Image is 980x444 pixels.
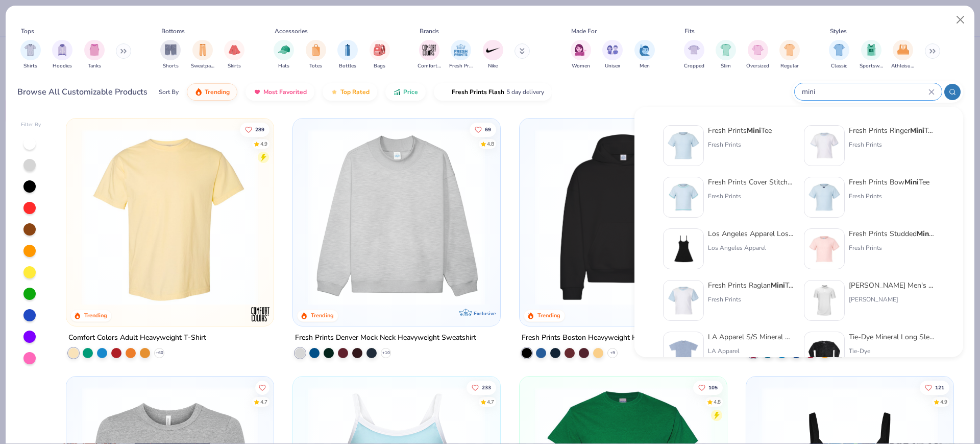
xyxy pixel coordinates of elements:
[571,27,597,36] div: Made For
[808,130,840,161] img: d6d3271d-a54d-4ee1-a2e2-6c04d29e0911
[165,44,177,56] img: Shorts Image
[449,40,473,70] button: filter button
[228,62,241,70] span: Skirts
[920,380,949,394] button: Like
[309,62,322,70] span: Totes
[483,40,503,70] button: filter button
[205,88,230,96] span: Trending
[721,62,731,70] span: Slim
[21,27,34,36] div: Tops
[161,27,185,36] div: Bottoms
[20,40,41,70] div: filter for Shirts
[668,336,699,368] img: 8b257b44-ba49-4508-96af-40497057ffe6
[849,332,935,342] div: Tie-Dye Mineral Long Sleeve T-Shirt
[449,40,473,70] div: filter for Fresh Prints
[420,27,439,36] div: Brands
[434,83,552,101] button: Fresh Prints Flash5 day delivery
[860,62,883,70] span: Sportswear
[860,40,883,70] button: filter button
[668,181,699,213] img: ae5999c4-4f6a-4a4c-b0b7-192edf112af4
[708,332,794,342] div: LA Apparel S/S Mineral Wash Crew 6.5oz
[708,125,772,136] div: Fresh Prints Tee
[607,44,619,56] img: Unisex Image
[20,40,41,70] button: filter button
[306,40,326,70] button: filter button
[474,310,496,317] span: Exclusive
[522,332,655,344] div: Fresh Prints Boston Heavyweight Hoodie
[160,40,181,70] div: filter for Shorts
[801,86,928,98] input: Try "T-Shirt"
[52,40,72,70] button: filter button
[910,126,924,135] strong: Mini
[382,350,390,356] span: + 10
[453,42,469,58] img: Fresh Prints Image
[716,40,736,70] div: filter for Slim
[708,346,794,356] div: LA Apparel
[849,192,929,201] div: Fresh Prints
[340,88,370,96] span: Top Rated
[418,40,441,70] button: filter button
[246,83,314,101] button: Most Favorited
[866,44,877,56] img: Sportswear Image
[89,44,100,56] img: Tanks Image
[278,62,289,70] span: Hats
[951,10,970,30] button: Close
[917,229,934,239] strong: Mini
[274,40,294,70] div: filter for Hats
[849,140,935,149] div: Fresh Prints
[84,40,105,70] button: filter button
[693,380,723,394] button: Like
[780,62,799,70] span: Regular
[640,62,650,70] span: Men
[274,40,294,70] button: filter button
[68,332,206,344] div: Comfort Colors Adult Heavyweight T-Shirt
[610,350,615,356] span: + 9
[156,350,163,356] span: + 60
[849,295,935,304] div: [PERSON_NAME]
[275,27,308,36] div: Accessories
[684,62,704,70] span: Cropped
[530,129,717,306] img: 91acfc32-fd48-4d6b-bdad-a4c1a30ac3fc
[452,88,504,96] span: Fresh Prints Flash
[487,140,494,148] div: 4.8
[891,62,915,70] span: Athleisure
[849,280,935,291] div: [PERSON_NAME] Men's Solid Stretch Polo
[684,40,704,70] button: filter button
[634,40,655,70] button: filter button
[303,129,490,306] img: f5d85501-0dbb-4ee4-b115-c08fa3845d83
[746,62,769,70] span: Oversized
[224,40,244,70] button: filter button
[808,233,840,265] img: 1a2c6ba4-25a5-4a7c-813e-5408472945e7
[808,336,840,368] img: 7e398836-1bfd-42d2-b5e0-ab6b1542f566
[506,86,544,98] span: 5 day delivery
[482,385,491,390] span: 233
[708,140,772,149] div: Fresh Prints
[197,44,208,56] img: Sweatpants Image
[575,44,586,56] img: Women Image
[668,233,699,265] img: 774b22c7-3e2f-4b8c-9616-217f6905903d
[668,285,699,316] img: 372c442f-4709-43a0-a3c3-e62400d2224e
[935,385,944,390] span: 121
[256,127,265,132] span: 289
[891,40,915,70] button: filter button
[470,122,496,136] button: Like
[374,62,385,70] span: Bags
[418,62,441,70] span: Comfort Colors
[159,87,179,97] div: Sort By
[708,228,794,239] div: Los Angeles Apparel Los Angeles Apparel Heavy Rib Spaghetti Dress
[483,40,503,70] div: filter for Nike
[779,40,800,70] button: filter button
[849,177,929,188] div: Fresh Prints Bow Tee
[716,40,736,70] button: filter button
[442,88,450,96] img: flash.gif
[370,40,390,70] button: filter button
[708,385,718,390] span: 105
[261,140,268,148] div: 4.9
[403,88,418,96] span: Price
[708,192,794,201] div: Fresh Prints
[191,62,214,70] span: Sweatpants
[752,44,764,56] img: Oversized Image
[385,83,426,101] button: Price
[490,129,677,306] img: a90f7c54-8796-4cb2-9d6e-4e9644cfe0fe
[187,83,237,101] button: Trending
